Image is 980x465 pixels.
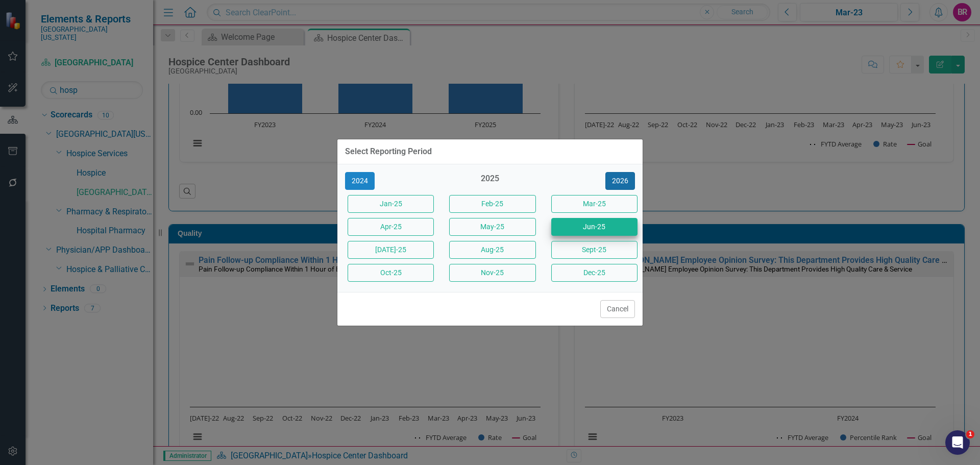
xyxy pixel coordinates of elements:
button: Aug-25 [449,241,535,259]
button: Nov-25 [449,264,535,282]
button: Jun-25 [551,218,638,236]
button: May-25 [449,218,535,236]
div: 2025 [447,173,533,190]
button: Jan-25 [348,195,434,213]
button: Mar-25 [551,195,638,213]
button: Cancel [600,300,635,318]
button: Dec-25 [551,264,638,282]
span: 1 [966,430,974,438]
button: Apr-25 [348,218,434,236]
iframe: Intercom live chat [945,430,970,455]
button: Oct-25 [348,264,434,282]
button: 2024 [345,172,375,190]
button: [DATE]-25 [348,241,434,259]
button: 2026 [605,172,635,190]
div: Select Reporting Period [345,147,432,156]
button: Feb-25 [449,195,535,213]
button: Sept-25 [551,241,638,259]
